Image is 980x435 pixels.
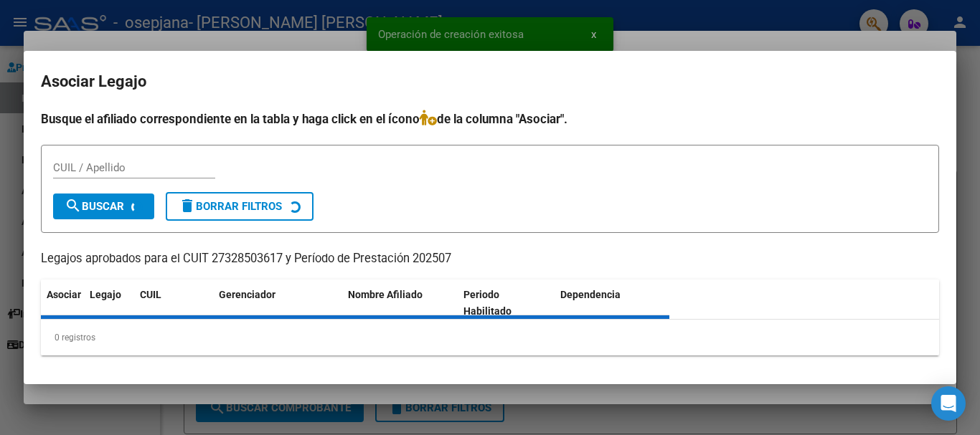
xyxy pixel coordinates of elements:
h4: Busque el afiliado correspondiente en la tabla y haga click en el ícono de la columna "Asociar". [41,110,939,128]
datatable-header-cell: CUIL [134,279,213,327]
span: Asociar [47,289,81,300]
span: Borrar Filtros [179,200,282,213]
div: Open Intercom Messenger [931,386,966,421]
h2: Asociar Legajo [41,68,939,95]
span: CUIL [140,289,161,300]
span: Buscar [65,200,124,213]
span: Gerenciador [219,289,275,300]
mat-icon: search [65,197,82,214]
datatable-header-cell: Periodo Habilitado [458,279,555,327]
datatable-header-cell: Gerenciador [213,279,342,327]
span: Legajo [90,289,121,300]
datatable-header-cell: Dependencia [555,279,670,327]
span: Dependencia [560,289,621,300]
button: Buscar [53,193,154,219]
datatable-header-cell: Nombre Afiliado [342,279,458,327]
span: Nombre Afiliado [348,289,423,300]
mat-icon: delete [179,197,196,214]
span: Periodo Habilitado [463,289,512,317]
p: Legajos aprobados para el CUIT 27328503617 y Período de Prestación 202507 [41,250,939,268]
button: Borrar Filtros [166,192,314,221]
datatable-header-cell: Asociar [41,279,84,327]
div: 0 registros [41,320,939,355]
datatable-header-cell: Legajo [84,279,134,327]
